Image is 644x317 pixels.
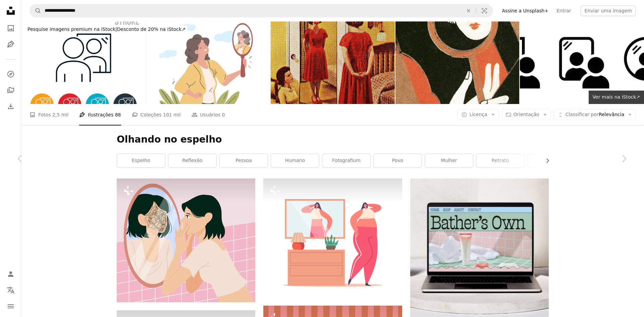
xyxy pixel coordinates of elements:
a: Entrar [552,5,575,16]
button: Licença [458,109,499,120]
img: Mulher refletida no espelho de mão [395,21,520,104]
a: pessoa [220,154,268,167]
span: Relevância [566,111,624,118]
button: Limpar [461,4,476,17]
button: rolar lista para a direita [541,154,549,167]
a: espelho [117,154,165,167]
a: Próximo [604,126,644,191]
a: fotografium [322,154,370,167]
a: Fotos [4,21,17,35]
a: Ver mais na iStock↗ [589,91,644,104]
a: reflexão [168,154,216,167]
a: Personagem Feminina com Transtorno Alimentar, Conceito de Alta Autoestima. Mulher gorda com perce... [263,235,402,241]
img: Person Looking In Mirror Thin Line Icon - Golpe Editável [21,21,146,104]
a: rosto [528,154,576,167]
h1: Olhando no espelho [117,134,549,146]
a: Explorar [4,67,17,81]
a: Coleções [4,84,17,97]
a: Coleções 101 mil [132,104,181,125]
a: Entrar / Cadastrar-se [4,267,17,281]
a: retrato [476,154,524,167]
a: Ilustrações [4,38,17,51]
a: humano [271,154,319,167]
span: 101 mil [163,111,181,118]
button: Pesquisa visual [476,4,492,17]
button: Pesquise na Unsplash [30,4,41,17]
span: Ver mais na iStock ↗ [593,94,640,100]
button: Orientação [502,109,551,120]
a: Pesquise imagens premium na iStock|Desconto de 20% na iStock↗ [21,21,192,38]
button: Classificar porRelevância [554,109,636,120]
button: Enviar uma imagem [581,5,636,16]
span: 2,5 mil [52,111,68,118]
img: file-1707883121023-8e3502977149image [410,178,549,317]
span: Desconto de 20% na iStock ↗ [28,27,185,32]
img: Espelhe a autoconsciência. Sorriso satisfeito mulher olhar reflexão, conhecer-se aceitação amor e... [146,21,270,104]
span: 0 [222,111,225,118]
a: Assine a Unsplash+ [498,5,553,16]
a: Fotos 2,5 mil [30,104,68,125]
span: Classificar por [566,112,599,117]
a: Uma mulher escovando os dentes na frente de um espelho [117,237,255,243]
a: mulher [425,154,473,167]
a: Usuários 0 [192,104,225,125]
img: Uma mulher escovando os dentes na frente de um espelho [117,178,255,302]
form: Pesquise conteúdo visual em todo o site [30,4,493,17]
button: Menu [4,300,17,313]
span: Licença [469,112,487,117]
img: Ícone de aparência espelhada. Homem olha para a ilustração vetorial do espelho. Pessoa em pé na f... [520,21,644,104]
span: Orientação [514,112,539,117]
span: Pesquise imagens premium na iStock | [28,27,117,32]
button: Idioma [4,283,17,297]
a: Histórico de downloads [4,100,17,113]
a: povo [374,154,422,167]
img: Mulher usando vestido vermelho em frente a um espelho [271,21,395,104]
img: Personagem Feminina com Transtorno Alimentar, Conceito de Alta Autoestima. Mulher gorda com perce... [263,178,402,298]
